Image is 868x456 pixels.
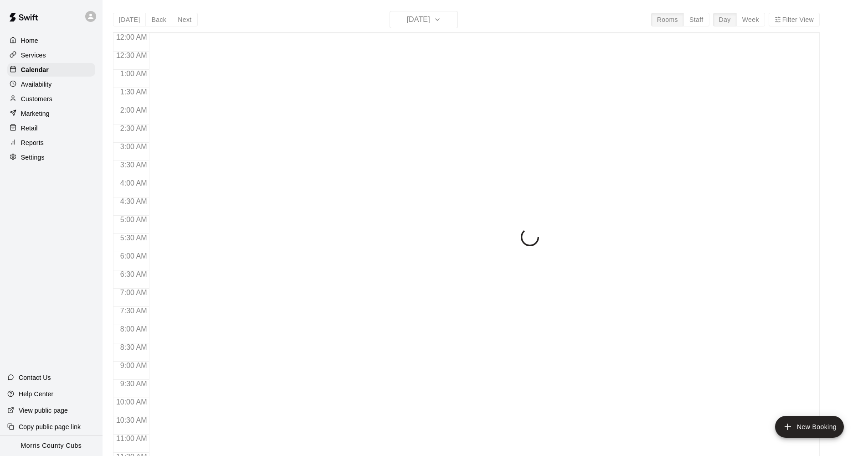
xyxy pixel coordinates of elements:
[118,362,149,369] span: 9:00 AM
[118,197,149,205] span: 4:30 AM
[7,63,95,77] a: Calendar
[118,252,149,260] span: 6:00 AM
[7,48,95,62] a: Services
[7,34,95,47] a: Home
[114,435,149,442] span: 11:00 AM
[118,88,149,96] span: 1:30 AM
[21,94,52,104] p: Customers
[118,289,149,296] span: 7:00 AM
[21,124,38,133] p: Retail
[19,389,53,399] p: Help Center
[7,136,95,150] a: Reports
[19,422,81,431] p: Copy public page link
[7,78,95,91] a: Availability
[118,70,149,78] span: 1:00 AM
[21,109,50,118] p: Marketing
[118,216,149,223] span: 5:00 AM
[7,92,95,106] a: Customers
[118,234,149,242] span: 5:30 AM
[21,441,82,451] p: Morris County Cubs
[21,65,49,74] p: Calendar
[19,373,51,382] p: Contact Us
[7,107,95,120] a: Marketing
[114,52,149,59] span: 12:30 AM
[775,416,844,438] button: add
[118,143,149,150] span: 3:00 AM
[21,51,46,60] p: Services
[7,150,95,164] a: Settings
[118,179,149,187] span: 4:00 AM
[118,325,149,333] span: 8:00 AM
[114,398,149,406] span: 10:00 AM
[118,106,149,114] span: 2:00 AM
[7,121,95,135] a: Retail
[21,138,44,147] p: Reports
[21,153,45,162] p: Settings
[114,416,149,424] span: 10:30 AM
[118,124,149,132] span: 2:30 AM
[21,80,52,89] p: Availability
[21,36,38,45] p: Home
[118,307,149,315] span: 7:30 AM
[118,161,149,169] span: 3:30 AM
[19,406,68,415] p: View public page
[118,270,149,278] span: 6:30 AM
[114,33,149,41] span: 12:00 AM
[118,343,149,351] span: 8:30 AM
[118,380,149,388] span: 9:30 AM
